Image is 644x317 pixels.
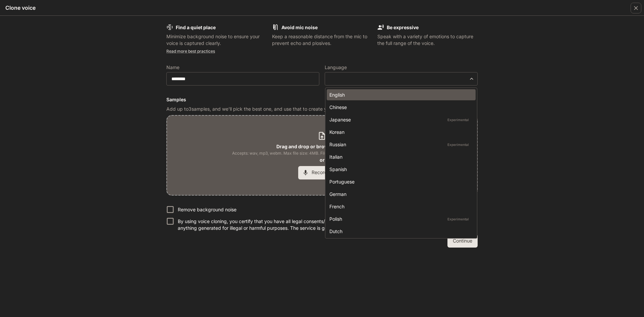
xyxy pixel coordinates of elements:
div: German [329,191,470,198]
p: Experimental [446,117,470,123]
div: Japanese [329,116,470,123]
div: English [329,91,470,98]
p: Experimental [446,142,470,148]
div: Italian [329,153,470,160]
div: Dutch [329,228,470,235]
div: Korean [329,128,470,136]
p: Experimental [446,216,470,222]
div: Chinese [329,104,470,111]
div: Polish [329,215,470,222]
div: Spanish [329,166,470,173]
div: French [329,203,470,210]
div: Russian [329,141,470,148]
div: Portuguese [329,178,470,185]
